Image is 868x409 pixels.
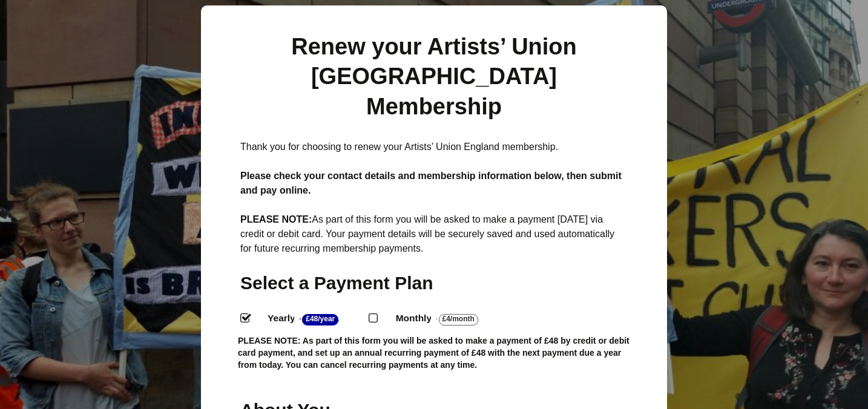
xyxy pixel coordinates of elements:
p: Thank you for choosing to renew your Artists’ Union England membership. [240,140,628,154]
strong: £4/Month [439,314,478,326]
strong: £48/Year [302,314,338,326]
strong: PLEASE NOTE: [240,214,312,224]
h1: Renew your Artists’ Union [GEOGRAPHIC_DATA] Membership [240,32,628,122]
span: Select a Payment Plan [240,273,433,293]
label: Monthly - . [385,310,508,327]
p: As part of this form you will be asked to make a payment [DATE] via credit or debit card. Your pa... [240,212,628,256]
label: Yearly - . [257,310,369,327]
strong: Please check your contact details and membership information below, then submit and pay online. [240,171,622,195]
